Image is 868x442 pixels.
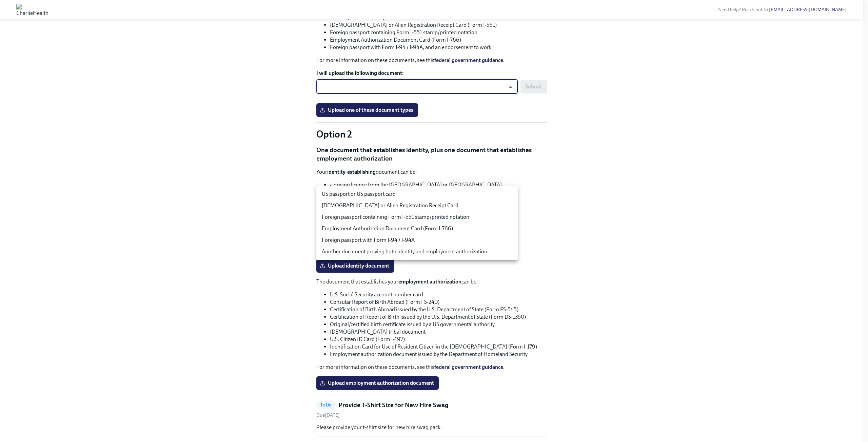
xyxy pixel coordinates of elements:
li: US passport or US passport card [316,188,518,200]
li: Another document proving both identity and employment authorization [316,246,518,257]
li: Employment Authorization Document Card (Form I-766) [316,223,518,234]
li: Foreign passport with Form I-94 / I-94A [316,234,518,246]
li: [DEMOGRAPHIC_DATA] or Alien Registration Receipt Card [316,200,518,211]
li: Foreign passport containing Form I-551 stamp/printed notation [316,211,518,223]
